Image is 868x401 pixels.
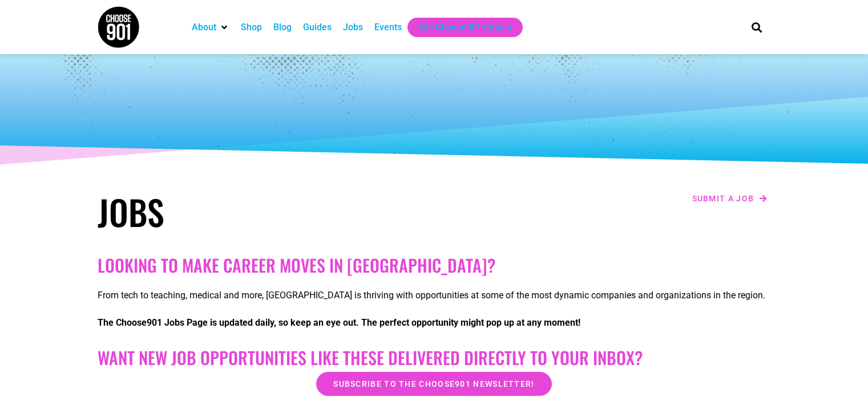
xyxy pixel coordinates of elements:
[186,18,732,37] nav: Main nav
[98,317,580,328] strong: The Choose901 Jobs Page is updated daily, so keep an eye out. The perfect opportunity might pop u...
[374,21,402,34] a: Events
[98,191,429,232] h1: Jobs
[419,21,511,34] a: Get Choose901 Emails
[186,18,235,37] div: About
[692,195,754,202] span: Submit a job
[343,21,363,34] a: Jobs
[98,289,771,302] p: From tech to teaching, medical and more, [GEOGRAPHIC_DATA] is thriving with opportunities at some...
[303,21,332,34] a: Guides
[241,21,262,34] a: Shop
[333,380,534,388] span: Subscribe to the Choose901 newsletter!
[273,21,292,34] a: Blog
[747,18,766,37] div: Search
[192,21,216,34] a: About
[98,255,771,276] h2: Looking to make career moves in [GEOGRAPHIC_DATA]?
[98,347,771,368] h2: Want New Job Opportunities like these Delivered Directly to your Inbox?
[316,372,551,396] a: Subscribe to the Choose901 newsletter!
[689,191,771,206] a: Submit a job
